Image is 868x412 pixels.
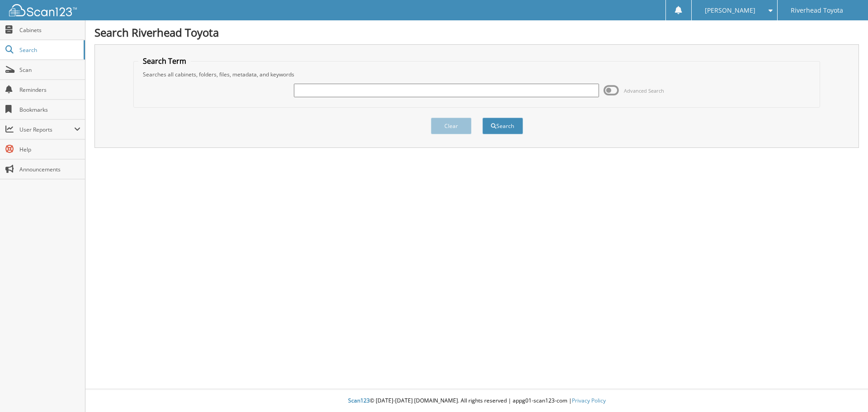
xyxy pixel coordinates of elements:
span: Scan123 [348,397,370,404]
span: Riverhead Toyota [791,8,843,13]
span: Scan [19,66,80,74]
span: Reminders [19,86,80,94]
iframe: Chat Widget [823,369,868,412]
button: Search [482,118,523,134]
span: Advanced Search [624,87,664,94]
span: Help [19,146,80,153]
button: Clear [431,118,472,134]
span: Announcements [19,166,80,173]
div: © [DATE]-[DATE] [DOMAIN_NAME]. All rights reserved | appg01-scan123-com | [85,390,868,412]
span: Cabinets [19,26,80,34]
span: Search [19,46,79,54]
span: User Reports [19,126,74,133]
span: [PERSON_NAME] [705,8,755,13]
a: Privacy Policy [572,397,606,404]
img: scan123-logo-white.svg [9,4,77,16]
legend: Search Term [138,56,191,66]
div: Searches all cabinets, folders, files, metadata, and keywords [138,71,816,78]
h1: Search Riverhead Toyota [94,25,859,40]
span: Bookmarks [19,106,80,114]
